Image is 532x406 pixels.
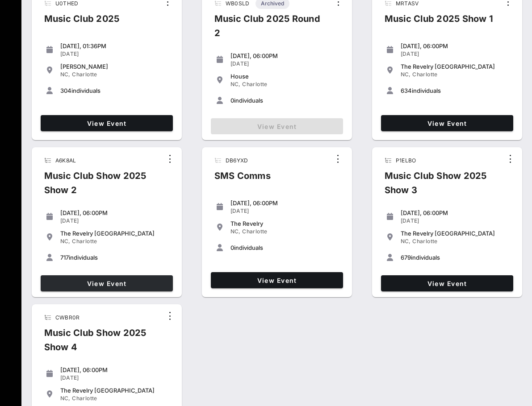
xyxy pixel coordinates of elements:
[381,115,513,131] a: View Event
[207,12,331,47] div: Music Club 2025 Round 2
[60,217,169,224] div: [DATE]
[37,326,163,361] div: Music Club Show 2025 Show 4
[230,81,241,87] span: NC,
[72,238,97,244] span: Charlotte
[401,230,510,237] div: The Revelry [GEOGRAPHIC_DATA]
[44,120,169,127] span: View Event
[230,244,234,251] span: 0
[60,87,169,94] div: individuals
[72,395,97,402] span: Charlotte
[60,387,169,394] div: The Revelry [GEOGRAPHIC_DATA]
[401,50,510,58] div: [DATE]
[230,220,339,227] div: The Revelry
[401,71,411,78] span: NC,
[60,254,69,261] span: 717
[412,238,438,244] span: Charlotte
[242,81,268,87] span: Charlotte
[211,272,343,288] a: View Event
[230,199,339,207] div: [DATE], 06:00PM
[230,207,339,215] div: [DATE]
[60,238,71,244] span: NC,
[226,157,248,164] span: DB6YXD
[60,71,71,78] span: NC,
[230,52,339,59] div: [DATE], 06:00PM
[401,209,510,216] div: [DATE], 06:00PM
[214,277,339,284] span: View Event
[60,42,169,50] div: [DATE], 01:36PM
[396,157,416,164] span: P1ELBO
[60,395,71,402] span: NC,
[412,71,438,78] span: Charlotte
[377,12,501,33] div: Music Club 2025 Show 1
[41,115,173,131] a: View Event
[401,217,510,224] div: [DATE]
[401,254,411,261] span: 679
[37,12,127,33] div: Music Club 2025
[230,228,241,235] span: NC,
[44,280,169,287] span: View Event
[230,97,234,104] span: 0
[242,228,268,235] span: Charlotte
[72,71,97,78] span: Charlotte
[401,87,412,94] span: 634
[60,254,169,261] div: individuals
[60,63,169,70] div: [PERSON_NAME]
[385,280,510,287] span: View Event
[381,275,513,291] a: View Event
[230,97,339,104] div: individuals
[377,169,503,204] div: Music Club Show 2025 Show 3
[401,238,411,244] span: NC,
[401,254,510,261] div: individuals
[230,60,339,67] div: [DATE]
[55,157,76,164] span: A6K8AL
[41,275,173,291] a: View Event
[60,209,169,216] div: [DATE], 06:00PM
[37,169,163,204] div: Music Club Show 2025 Show 2
[60,230,169,237] div: The Revelry [GEOGRAPHIC_DATA]
[55,314,80,321] span: CWBR0R
[60,87,71,94] span: 304
[401,87,510,94] div: individuals
[385,120,510,127] span: View Event
[60,50,169,58] div: [DATE]
[230,244,339,251] div: individuals
[60,374,169,381] div: [DATE]
[230,73,339,80] div: House
[207,169,278,190] div: SMS Comms
[60,366,169,373] div: [DATE], 06:00PM
[401,63,510,70] div: The Revelry [GEOGRAPHIC_DATA]
[401,42,510,50] div: [DATE], 06:00PM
